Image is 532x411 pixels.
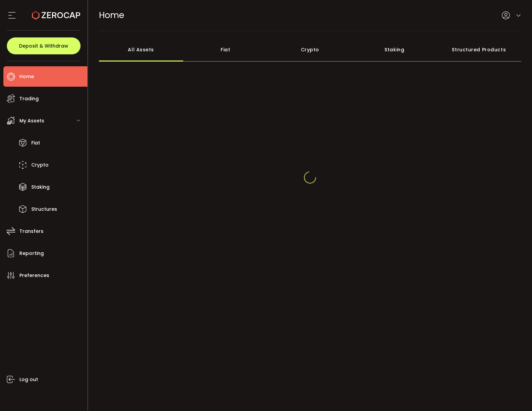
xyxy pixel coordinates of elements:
span: Preferences [19,271,49,280]
span: Trading [19,94,39,104]
div: Structured Products [437,38,521,62]
button: Deposit & Withdraw [7,37,81,54]
div: Crypto [268,38,353,62]
span: Transfers [19,226,44,236]
span: Log out [19,375,38,384]
div: All Assets [99,38,184,62]
span: Structures [31,204,57,214]
span: Reporting [19,249,44,258]
span: Home [99,9,124,21]
div: Fiat [183,38,268,62]
span: Home [19,72,34,82]
span: My Assets [19,116,44,126]
div: Staking [352,38,437,62]
span: Crypto [31,160,49,170]
span: Deposit & Withdraw [19,44,68,48]
span: Staking [31,182,50,192]
span: Fiat [31,138,40,148]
